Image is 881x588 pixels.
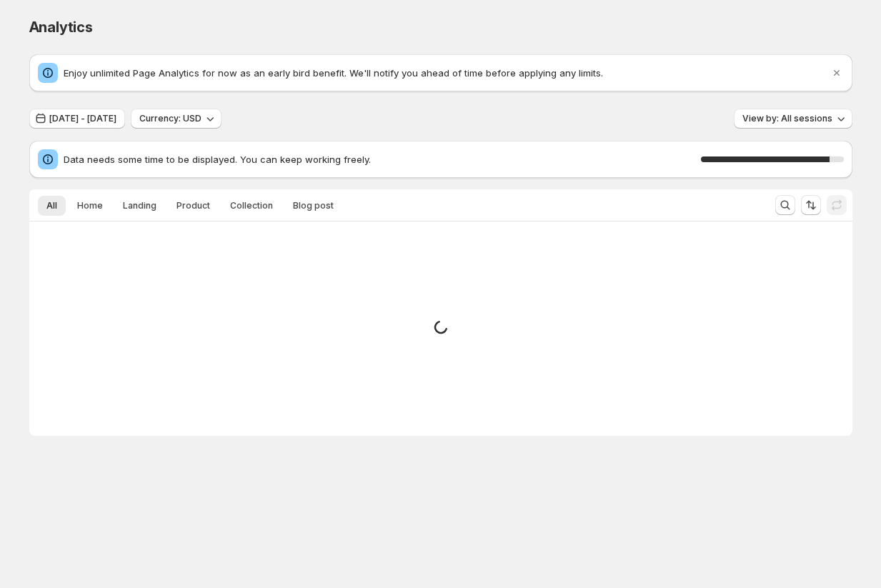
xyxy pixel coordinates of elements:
span: Collection [230,200,273,211]
span: Home [77,200,103,211]
button: [DATE] - [DATE] [29,109,125,129]
p: Enjoy unlimited Page Analytics for now as an early bird benefit. We'll notify you ahead of time b... [64,66,830,80]
span: Product [176,200,210,211]
span: Landing [123,200,156,211]
button: Search and filter results [775,195,795,215]
span: Currency: USD [139,113,201,124]
button: View by: All sessions [734,109,852,129]
span: View by: All sessions [742,113,832,124]
span: Data needs some time to be displayed. You can keep working freely. [64,152,701,166]
button: Currency: USD [131,109,222,129]
span: [DATE] - [DATE] [49,113,116,124]
span: Blog post [293,200,334,211]
button: Sort the results [801,195,821,215]
span: All [46,200,57,211]
span: Analytics [29,19,93,36]
button: Dismiss notification [827,63,847,83]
